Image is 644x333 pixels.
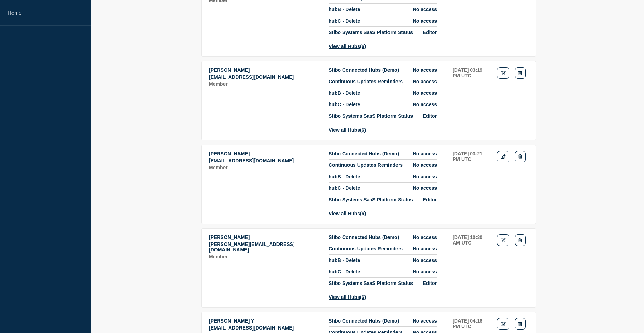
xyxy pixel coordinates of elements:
li: Access to Hub Stibo Connected Hubs (Demo) with role No access [329,234,437,243]
td: Last sign-in: 2025-07-01 03:19 PM UTC [452,67,490,133]
li: Access to Hub hubC - Delete with role No access [329,183,437,194]
li: Access to Hub hubC - Delete with role No access [329,266,437,278]
button: Delete [515,151,526,162]
span: (6) [360,294,366,300]
li: Access to Hub hubB - Delete with role No access [329,87,437,99]
span: Stibo Systems SaaS Platform Status [329,30,413,35]
button: View all Hubs(6) [329,294,366,300]
span: Continuous Updates Reminders [329,79,403,84]
button: View all Hubs(6) [329,44,366,49]
span: [PERSON_NAME] Y [209,318,254,324]
li: Access to Hub Continuous Updates Reminders with role No access [329,76,437,87]
li: Access to Hub Stibo Systems SaaS Platform Status with role Editor [329,278,437,286]
p: Email: niko@stibosystems.com [209,241,321,253]
span: Stibo Connected Hubs (Demo) [329,151,399,156]
li: Access to Hub hubC - Delete with role No access [329,99,437,110]
button: View all Hubs(6) [329,127,366,133]
span: No access [413,318,437,324]
button: Delete [515,234,526,246]
span: Continuous Updates Reminders [329,246,403,251]
a: Edit [497,151,509,162]
li: Access to Hub Continuous Updates Reminders with role No access [329,243,437,255]
span: hubC - Delete [329,269,360,274]
li: Access to Hub hubB - Delete with role No access [329,171,437,183]
li: Access to Hub Stibo Systems SaaS Platform Status with role Editor [329,110,437,119]
span: Stibo Connected Hubs (Demo) [329,234,399,240]
li: Access to Hub hubB - Delete with role No access [329,255,437,266]
span: No access [413,162,437,168]
span: [PERSON_NAME] [209,67,250,73]
span: Stibo Connected Hubs (Demo) [329,67,399,73]
span: Editor [423,113,437,119]
span: No access [413,257,437,263]
p: Name: Pranjal Tiwari [209,151,321,156]
li: Access to Hub hubC - Delete with role No access [329,15,437,27]
li: Access to Hub Continuous Updates Reminders with role No access [329,160,437,171]
td: Actions: Edit Delete [497,234,529,300]
span: Stibo Connected Hubs (Demo) [329,318,399,324]
span: hubB - Delete [329,7,360,12]
p: Role: Member [209,81,321,87]
span: hubB - Delete [329,90,360,96]
td: Actions: Edit Delete [497,67,529,133]
li: Access to Hub Stibo Systems SaaS Platform Status with role Editor [329,194,437,202]
span: hubC - Delete [329,18,360,24]
button: Delete [515,67,526,79]
td: Last sign-in: 2025-07-01 03:21 PM UTC [452,150,490,217]
span: hubB - Delete [329,257,360,263]
span: Stibo Systems SaaS Platform Status [329,280,413,286]
p: Role: Member [209,165,321,170]
span: Stibo Systems SaaS Platform Status [329,113,413,119]
span: No access [413,246,437,251]
button: View all Hubs(6) [329,211,366,216]
li: Access to Hub Stibo Connected Hubs (Demo) with role No access [329,318,437,327]
a: Edit [497,318,509,330]
span: No access [413,90,437,96]
span: hubC - Delete [329,185,360,191]
span: Editor [423,197,437,202]
p: Email: prti@stibosystems.com [209,158,321,163]
span: hubB - Delete [329,174,360,179]
li: Access to Hub Stibo Connected Hubs (Demo) with role No access [329,151,437,160]
span: [PERSON_NAME] [209,151,250,156]
span: No access [413,67,437,73]
p: Name: Nikhil Kokare [209,234,321,240]
span: No access [413,174,437,179]
p: Email: nayy@stibosystems.com [209,325,321,331]
span: Stibo Systems SaaS Platform Status [329,197,413,202]
p: Name: Sahil Modan [209,67,321,73]
span: (6) [360,127,366,133]
span: Continuous Updates Reminders [329,162,403,168]
p: Name: Nayan Y [209,318,321,324]
li: Access to Hub Stibo Systems SaaS Platform Status with role Editor [329,27,437,35]
button: Delete [515,318,526,330]
span: (6) [360,211,366,216]
span: No access [413,102,437,107]
span: Editor [423,30,437,35]
span: No access [413,151,437,156]
span: hubC - Delete [329,102,360,107]
span: No access [413,234,437,240]
td: Last sign-in: 2025-08-21 10:30 AM UTC [452,234,490,300]
span: No access [413,18,437,24]
span: Editor [423,280,437,286]
span: No access [413,79,437,84]
span: (6) [360,44,366,49]
a: Edit [497,234,509,246]
span: [PERSON_NAME] [209,234,250,240]
span: No access [413,185,437,191]
li: Access to Hub hubB - Delete with role No access [329,4,437,15]
span: No access [413,7,437,12]
span: No access [413,269,437,274]
a: Edit [497,67,509,79]
p: Email: sahi@stibosystems.com [209,74,321,80]
li: Access to Hub Stibo Connected Hubs (Demo) with role No access [329,67,437,76]
td: Actions: Edit Delete [497,150,529,217]
p: Role: Member [209,254,321,260]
